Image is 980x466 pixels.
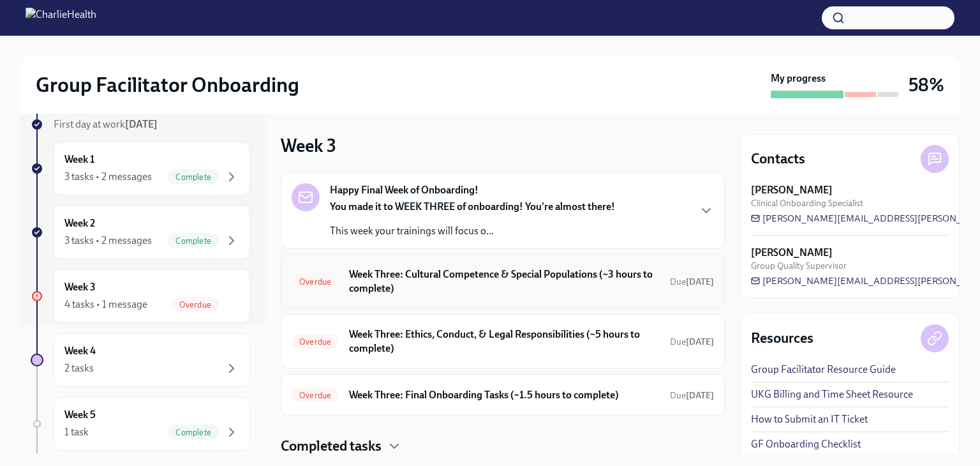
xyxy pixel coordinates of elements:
[64,297,147,312] div: 4 tasks • 1 message
[64,280,96,294] h6: Week 3
[168,428,219,437] span: Complete
[686,276,714,287] strong: [DATE]
[31,333,250,387] a: Week 42 tasks
[349,267,660,296] h6: Week Three: Cultural Competence & Special Populations (~3 hours to complete)
[751,437,861,451] a: GF Onboarding Checklist
[292,385,714,405] a: OverdueWeek Three: Final Onboarding Tasks (~1.5 hours to complete)Due[DATE]
[281,134,336,157] h3: Week 3
[751,329,813,348] h4: Resources
[31,117,250,132] a: First day at work[DATE]
[751,149,805,169] h4: Contacts
[31,142,250,195] a: Week 13 tasks • 2 messagesComplete
[64,425,89,439] div: 1 task
[670,336,714,347] span: Due
[292,391,339,400] span: Overdue
[751,197,863,209] span: Clinical Onboarding Specialist
[168,172,219,182] span: Complete
[64,153,94,167] h6: Week 1
[349,327,660,356] h6: Week Three: Ethics, Conduct, & Legal Responsibilities (~5 hours to complete)
[281,437,725,456] div: Completed tasks
[330,200,615,213] strong: You made it to WEEK THREE of onboarding! You're almost there!
[751,412,868,426] a: How to Submit an IT Ticket
[292,265,714,298] a: OverdueWeek Three: Cultural Competence & Special Populations (~3 hours to complete)Due[DATE]
[64,234,152,248] div: 3 tasks • 2 messages
[330,183,479,197] strong: Happy Final Week of Onboarding!
[36,72,299,98] h2: Group Facilitator Onboarding
[64,408,96,422] h6: Week 5
[751,246,833,260] strong: [PERSON_NAME]
[670,276,714,288] span: September 23rd, 2025 10:00
[751,260,847,272] span: Group Quality Supervisor
[64,344,96,358] h6: Week 4
[751,387,913,402] a: UKG Billing and Time Sheet Resource
[64,170,152,184] div: 3 tasks • 2 messages
[292,277,339,287] span: Overdue
[771,71,826,86] strong: My progress
[281,437,382,456] h4: Completed tasks
[330,224,615,238] p: This week your trainings will focus o...
[349,388,660,402] h6: Week Three: Final Onboarding Tasks (~1.5 hours to complete)
[292,337,339,347] span: Overdue
[31,397,250,451] a: Week 51 taskComplete
[751,183,833,197] strong: [PERSON_NAME]
[125,118,158,130] strong: [DATE]
[292,325,714,358] a: OverdueWeek Three: Ethics, Conduct, & Legal Responsibilities (~5 hours to complete)Due[DATE]
[670,276,714,287] span: Due
[172,300,219,310] span: Overdue
[670,390,714,401] span: Due
[670,389,714,402] span: September 21st, 2025 10:00
[686,390,714,401] strong: [DATE]
[31,206,250,259] a: Week 23 tasks • 2 messagesComplete
[168,236,219,246] span: Complete
[54,118,158,130] span: First day at work
[64,361,94,375] div: 2 tasks
[751,363,896,377] a: Group Facilitator Resource Guide
[686,336,714,347] strong: [DATE]
[64,216,95,230] h6: Week 2
[26,8,96,28] img: CharlieHealth
[31,269,250,323] a: Week 34 tasks • 1 messageOverdue
[909,73,944,96] h3: 58%
[670,336,714,348] span: September 23rd, 2025 10:00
